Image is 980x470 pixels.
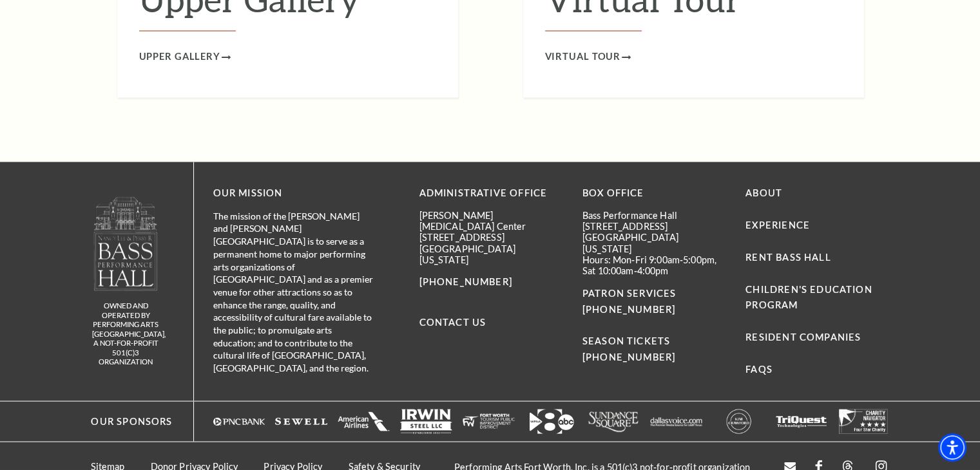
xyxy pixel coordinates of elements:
[338,409,390,433] img: The image is completely blank or white.
[745,251,831,262] a: Rent Bass Hall
[938,433,966,462] div: Accessibility Menu
[582,185,726,201] p: BOX OFFICE
[79,413,172,429] p: Our Sponsors
[582,254,726,276] p: Hours: Mon-Fri 9:00am-5:00pm, Sat 10:00am-4:00pm
[419,274,563,290] p: [PHONE_NUMBER]
[775,409,827,433] img: The image is completely blank or white.
[400,409,452,433] img: Logo of Irwin Steel LLC, featuring the company name in bold letters with a simple design.
[745,363,773,374] a: FAQs
[338,409,390,433] a: The image is completely blank or white. - open in a new tab
[139,49,220,65] span: Upper Gallery
[419,185,563,201] p: Administrative Office
[650,409,702,433] a: The image features a simple white background with text that appears to be a logo or brand name. -...
[745,283,872,310] a: Children's Education Program
[545,49,631,65] a: Virtual Tour
[582,231,726,254] p: [GEOGRAPHIC_DATA][US_STATE]
[213,409,265,433] img: Logo of PNC Bank in white text with a triangular symbol.
[582,209,726,220] p: Bass Performance Hall
[588,409,640,433] img: Logo of Sundance Square, featuring stylized text in white.
[419,316,486,327] a: Contact Us
[745,331,861,342] a: Resident Companies
[582,285,726,317] p: PATRON SERVICES [PHONE_NUMBER]
[419,231,563,242] p: [STREET_ADDRESS]
[275,409,327,433] img: The image is completely blank or white.
[582,220,726,231] p: [STREET_ADDRESS]
[745,219,810,230] a: Experience
[275,409,327,433] a: The image is completely blank or white. - open in a new tab
[713,409,765,433] a: A circular logo with the text "KIM CLASSIFIED" in the center, featuring a bold, modern design. - ...
[525,409,577,433] a: Logo featuring the number "8" with an arrow and "abc" in a modern design. - open in a new tab
[775,409,827,433] a: The image is completely blank or white. - open in a new tab
[463,409,515,433] img: The image is completely blank or white.
[745,187,782,198] a: About
[92,301,160,366] p: owned and operated by Performing Arts [GEOGRAPHIC_DATA], A NOT-FOR-PROFIT 501(C)3 ORGANIZATION
[400,409,452,433] a: Logo of Irwin Steel LLC, featuring the company name in bold letters with a simple design. - open ...
[582,317,726,365] p: SEASON TICKETS [PHONE_NUMBER]
[838,409,890,433] a: The image is completely blank or white. - open in a new tab
[588,409,640,433] a: Logo of Sundance Square, featuring stylized text in white. - open in a new tab
[525,409,577,433] img: Logo featuring the number "8" with an arrow and "abc" in a modern design.
[139,49,231,65] a: Upper Gallery
[93,196,159,290] img: owned and operated by Performing Arts Fort Worth, A NOT-FOR-PROFIT 501(C)3 ORGANIZATION
[213,209,374,374] p: The mission of the [PERSON_NAME] and [PERSON_NAME][GEOGRAPHIC_DATA] is to serve as a permanent ho...
[419,243,563,265] p: [GEOGRAPHIC_DATA][US_STATE]
[838,409,890,433] img: The image is completely blank or white.
[650,409,702,433] img: The image features a simple white background with text that appears to be a logo or brand name.
[713,409,765,433] img: A circular logo with the text "KIM CLASSIFIED" in the center, featuring a bold, modern design.
[213,185,374,201] p: OUR MISSION
[419,209,563,232] p: [PERSON_NAME][MEDICAL_DATA] Center
[545,49,621,65] span: Virtual Tour
[213,409,265,433] a: Logo of PNC Bank in white text with a triangular symbol. - open in a new tab - target website may...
